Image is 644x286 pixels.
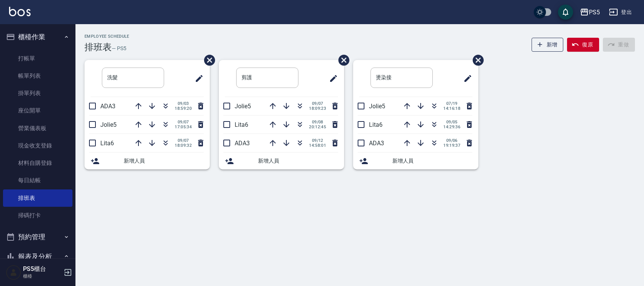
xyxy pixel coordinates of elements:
span: 14:16:18 [443,106,460,111]
img: Logo [9,7,31,16]
a: 掛單列表 [3,85,72,102]
span: 修改班表的標題 [459,69,472,88]
span: 09/07 [309,101,326,106]
img: Person [6,265,21,280]
button: save [558,5,573,20]
span: Lita6 [100,140,114,147]
a: 排班表 [3,189,72,207]
span: 18:09:32 [175,143,192,148]
span: 09/07 [175,138,192,143]
input: 排版標題 [370,68,433,88]
span: 09/06 [443,138,460,143]
span: 09/03 [175,101,192,106]
span: 刪除班表 [467,49,485,71]
span: 14:29:36 [443,125,460,129]
div: 新增人員 [219,152,344,169]
span: 刪除班表 [198,49,216,71]
a: 每日結帳 [3,172,72,189]
span: ADA3 [235,140,250,147]
button: 復原 [567,38,599,52]
h6: — PS5 [112,45,126,52]
span: 18:59:20 [175,106,192,111]
span: 09/12 [309,138,326,143]
a: 現金收支登錄 [3,137,72,154]
a: 座位開單 [3,102,72,119]
span: 09/07 [175,120,192,125]
span: Jolie5 [235,103,251,110]
span: ADA3 [100,103,115,110]
span: Lita6 [235,121,248,128]
span: 新增人員 [124,157,204,165]
input: 排版標題 [236,68,298,88]
a: 材料自購登錄 [3,154,72,172]
span: 修改班表的標題 [324,69,338,88]
a: 打帳單 [3,50,72,67]
button: 登出 [606,5,635,19]
span: 20:12:45 [309,125,326,129]
a: 營業儀表板 [3,120,72,137]
span: Jolie5 [369,103,385,110]
span: 14:58:01 [309,143,326,148]
span: 刪除班表 [333,49,350,71]
a: 掃碼打卡 [3,207,72,224]
span: 新增人員 [392,157,472,165]
span: 17:05:34 [175,125,192,129]
h5: PS5櫃台 [23,265,61,273]
button: 預約管理 [3,227,72,247]
h2: Employee Schedule [85,34,129,39]
span: 修改班表的標題 [190,69,204,88]
a: 帳單列表 [3,67,72,85]
span: 新增人員 [258,157,338,165]
span: 18:09:23 [309,106,326,111]
input: 排版標題 [102,68,164,88]
span: ADA3 [369,140,384,147]
div: 新增人員 [85,152,210,169]
span: 09/05 [443,120,460,125]
button: PS5 [577,5,603,20]
span: 07/19 [443,101,460,106]
div: PS5 [589,8,600,17]
button: 櫃檯作業 [3,27,72,47]
p: 櫃檯 [23,273,61,280]
span: 19:19:37 [443,143,460,148]
div: 新增人員 [353,152,478,169]
span: Jolie5 [100,121,117,128]
button: 報表及分析 [3,247,72,266]
h3: 排班表 [85,42,112,52]
button: 新增 [532,38,564,52]
span: 09/08 [309,120,326,125]
span: Lita6 [369,121,383,128]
